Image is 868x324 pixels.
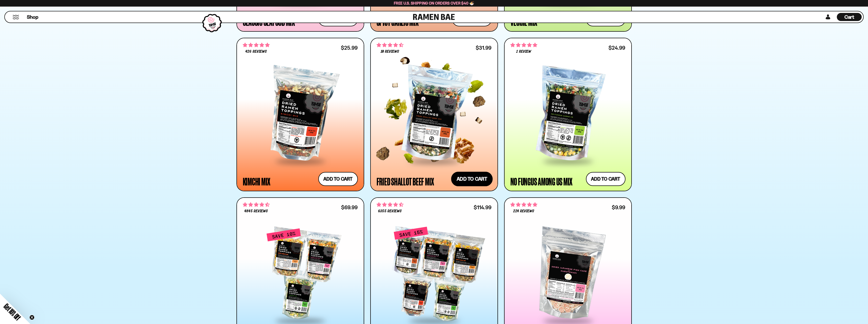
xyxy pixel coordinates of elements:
[608,45,625,50] div: $24.99
[451,172,493,186] button: Add to cart
[29,315,34,320] button: Close teaser
[586,172,625,186] button: Add to cart
[244,209,268,213] span: 4845 reviews
[341,205,358,210] div: $69.99
[243,201,270,208] span: 4.71 stars
[243,42,270,48] span: 4.76 stars
[394,1,474,6] span: Free U.S. Shipping on Orders over $40 🍜
[318,172,358,186] button: Add to cart
[245,50,267,54] span: 426 reviews
[12,15,19,19] button: Mobile Menu Trigger
[612,205,625,210] div: $9.99
[377,201,403,208] span: 4.63 stars
[381,50,399,54] span: 10 reviews
[510,42,537,48] span: 5.00 stars
[27,13,38,21] a: Shop
[341,45,358,50] div: $25.99
[377,177,434,186] div: Fried Shallot Beef Mix
[513,209,534,213] span: 224 reviews
[474,205,491,210] div: $114.99
[504,38,632,192] a: 5.00 stars 1 review $24.99 No Fungus Among Us Mix Add to cart
[516,50,531,54] span: 1 review
[378,209,401,213] span: 6355 reviews
[837,11,862,23] div: Cart
[236,38,364,192] a: 4.76 stars 426 reviews $25.99 Kimchi Mix Add to cart
[476,45,491,50] div: $31.99
[2,302,22,322] span: Get 10% Off
[27,14,38,21] span: Shop
[370,38,498,192] a: 4.60 stars 10 reviews $31.99 Fried Shallot Beef Mix Add to cart
[510,201,537,208] span: 4.76 stars
[377,42,403,48] span: 4.60 stars
[243,177,271,186] div: Kimchi Mix
[844,14,854,20] span: Cart
[510,177,573,186] div: No Fungus Among Us Mix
